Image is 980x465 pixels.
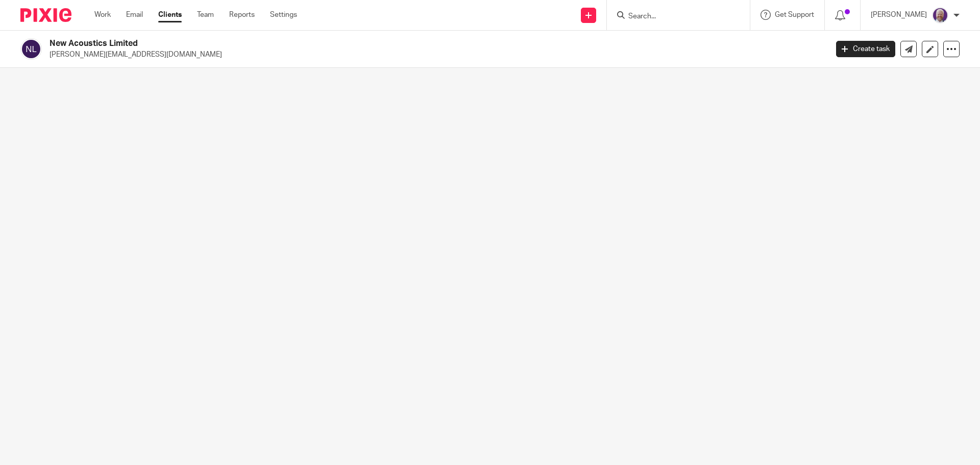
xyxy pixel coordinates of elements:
[836,41,895,57] a: Create task
[627,12,719,21] input: Search
[932,7,948,23] img: 299265733_8469615096385794_2151642007038266035_n%20(1).jpg
[20,8,71,22] img: Pixie
[229,10,255,20] a: Reports
[50,38,667,49] h2: New Acoustics Limited
[197,10,214,20] a: Team
[158,10,182,20] a: Clients
[126,10,143,20] a: Email
[94,10,111,20] a: Work
[20,38,42,60] img: svg%3E
[270,10,297,20] a: Settings
[871,10,927,20] p: [PERSON_NAME]
[50,50,821,60] p: [PERSON_NAME][EMAIL_ADDRESS][DOMAIN_NAME]
[775,11,814,18] span: Get Support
